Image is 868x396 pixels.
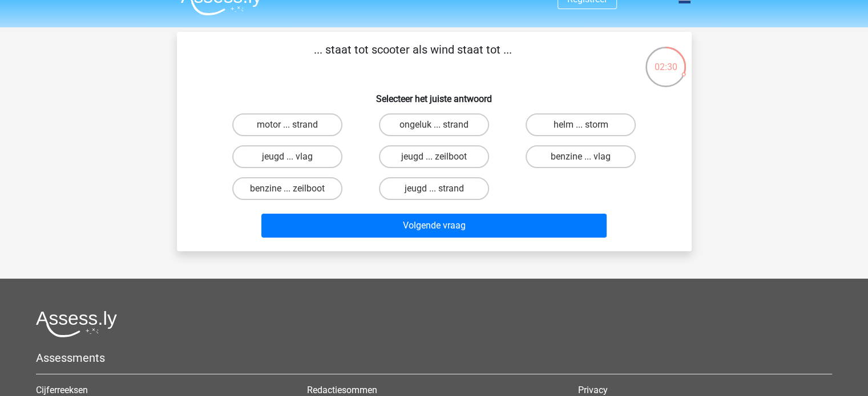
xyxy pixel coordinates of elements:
label: jeugd ... strand [379,177,489,200]
button: Volgende vraag [261,214,607,238]
label: motor ... strand [232,113,342,136]
label: benzine ... vlag [526,145,636,168]
a: Redactiesommen [307,385,377,395]
h5: Assessments [36,351,832,365]
label: jeugd ... zeilboot [379,145,489,168]
label: helm ... storm [526,113,636,136]
img: Assessly logo [36,311,117,337]
label: benzine ... zeilboot [232,177,342,200]
a: Privacy [578,385,608,395]
label: jeugd ... vlag [232,145,342,168]
h6: Selecteer het juiste antwoord [195,84,673,104]
div: 02:30 [644,46,687,74]
a: Cijferreeksen [36,385,88,395]
label: ongeluk ... strand [379,113,489,136]
p: ... staat tot scooter als wind staat tot ... [195,41,631,75]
